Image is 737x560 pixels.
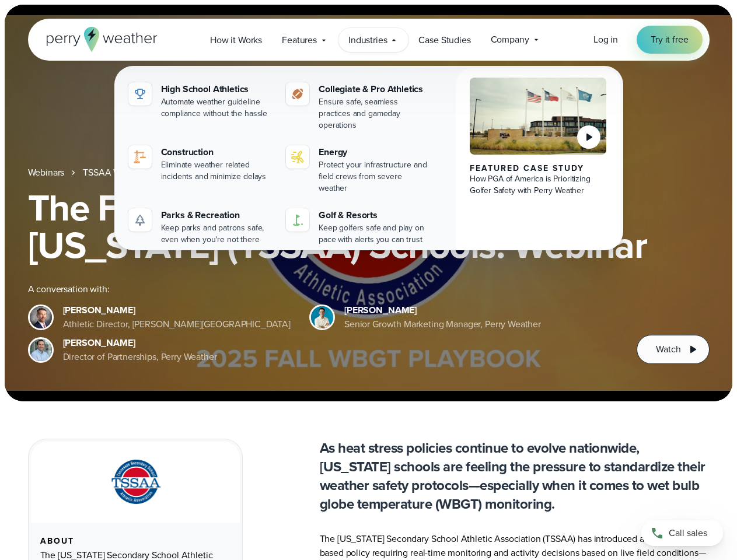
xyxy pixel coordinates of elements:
div: A conversation with: [28,282,619,296]
img: highschool-icon.svg [133,87,147,101]
a: Log in [593,33,618,47]
img: Spencer Patton, Perry Weather [311,306,333,328]
div: Ensure safe, seamless practices and gameday operations [319,96,430,131]
div: Energy [319,145,430,159]
a: How it Works [200,28,272,52]
div: [PERSON_NAME] [63,336,217,350]
div: Director of Partnerships, Perry Weather [63,350,217,364]
a: Collegiate & Pro Athletics Ensure safe, seamless practices and gameday operations [281,78,435,136]
a: High School Athletics Automate weather guideline compliance without the hassle [124,78,277,124]
div: [PERSON_NAME] [344,303,541,317]
span: Log in [593,33,618,46]
img: proathletics-icon@2x-1.svg [291,87,305,101]
div: Automate weather guideline compliance without the hassle [161,96,273,120]
div: How PGA of America is Prioritizing Golfer Safety with Perry Weather [470,173,607,197]
div: Golf & Resorts [319,208,430,222]
img: energy-icon@2x-1.svg [291,150,305,164]
span: Case Studies [418,33,470,47]
a: Parks & Recreation Keep parks and patrons safe, even when you're not there [124,204,277,250]
div: Featured Case Study [470,164,607,173]
div: Athletic Director, [PERSON_NAME][GEOGRAPHIC_DATA] [63,317,291,331]
div: High School Athletics [161,82,273,96]
div: Keep parks and patrons safe, even when you're not there [161,222,273,246]
div: Parks & Recreation [161,208,273,222]
div: About [40,537,230,546]
img: construction perry weather [133,150,147,164]
span: Industries [348,33,387,47]
span: How it Works [210,33,262,47]
img: Brian Wyatt [30,306,52,328]
div: Construction [161,145,273,159]
span: Try it free [651,33,688,47]
a: TSSAA WBGT Fall Playbook [83,166,194,180]
nav: Breadcrumb [28,166,710,180]
div: Eliminate weather related incidents and minimize delays [161,159,273,183]
h1: The Fall WBGT Playbook for [US_STATE] (TSSAA) Schools: Webinar [28,189,710,264]
a: Energy Protect your infrastructure and field crews from severe weather [281,141,435,199]
div: Senior Growth Marketing Manager, Perry Weather [344,317,541,331]
p: As heat stress policies continue to evolve nationwide, [US_STATE] schools are feeling the pressur... [320,439,710,513]
img: Jeff Wood [30,339,52,361]
img: TSSAA-Tennessee-Secondary-School-Athletic-Association.svg [96,456,174,509]
div: [PERSON_NAME] [63,303,291,317]
span: Watch [656,342,680,356]
span: Call sales [669,526,707,540]
button: Watch [637,335,709,364]
img: golf-iconV2.svg [291,213,305,227]
div: Protect your infrastructure and field crews from severe weather [319,159,430,194]
span: Features [282,33,317,47]
a: Case Studies [408,28,480,52]
img: PGA of America, Frisco Campus [470,78,607,155]
a: PGA of America, Frisco Campus Featured Case Study How PGA of America is Prioritizing Golfer Safet... [456,68,621,260]
a: construction perry weather Construction Eliminate weather related incidents and minimize delays [124,141,277,187]
img: parks-icon-grey.svg [133,213,147,227]
a: Golf & Resorts Keep golfers safe and play on pace with alerts you can trust [281,204,435,250]
a: Webinars [28,166,65,180]
span: Company [491,33,529,47]
a: Call sales [641,520,723,546]
div: Collegiate & Pro Athletics [319,82,430,96]
a: Try it free [637,26,702,54]
div: Keep golfers safe and play on pace with alerts you can trust [319,222,430,246]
